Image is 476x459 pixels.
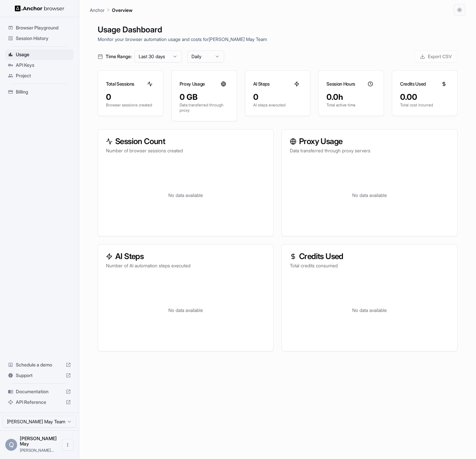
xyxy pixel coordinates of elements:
[5,87,74,97] div: Billing
[106,53,132,60] span: Time Range:
[5,60,74,70] div: API Keys
[5,22,74,33] div: Browser Playground
[253,102,302,108] p: AI steps executed
[15,5,64,12] img: Anchor Logo
[400,92,449,102] div: 0.00
[400,81,426,87] h3: Credits Used
[180,81,205,87] h3: Proxy Usage
[326,81,355,87] h3: Session Hours
[106,147,265,154] p: Number of browser sessions created
[106,102,155,108] p: Browser sessions created
[290,277,449,343] div: No data available
[20,436,57,446] span: Quinn May
[16,362,63,368] span: Schedule a demo
[106,92,155,102] div: 0
[5,397,74,407] div: API Reference
[16,51,71,58] span: Usage
[90,6,132,14] nav: breadcrumb
[112,7,132,14] p: Overview
[98,36,458,43] p: Monitor your browser automation usage and costs for [PERSON_NAME] May Team
[62,439,74,451] button: Open menu
[290,137,449,145] h3: Proxy Usage
[5,49,74,60] div: Usage
[16,62,71,68] span: API Keys
[290,147,449,154] p: Data transferred through proxy servers
[290,262,449,269] p: Total credits consumed
[5,360,74,370] div: Schedule a demo
[253,92,302,102] div: 0
[5,370,74,381] div: Support
[16,372,63,379] span: Support
[290,162,449,228] div: No data available
[98,24,458,36] h1: Usage Dashboard
[326,92,376,102] div: 0.0h
[16,35,71,42] span: Session History
[106,81,134,87] h3: Total Sessions
[400,102,449,108] p: Total cost incurred
[106,137,265,145] h3: Session Count
[90,7,105,14] p: Anchor
[16,388,63,395] span: Documentation
[180,102,229,113] p: Data transferred through proxy
[106,252,265,260] h3: AI Steps
[180,92,229,102] div: 0 GB
[16,72,71,79] span: Project
[326,102,376,108] p: Total active time
[106,277,265,343] div: No data available
[106,162,265,228] div: No data available
[16,89,71,95] span: Billing
[16,24,71,31] span: Browser Playground
[5,386,74,397] div: Documentation
[106,262,265,269] p: Number of AI automation steps executed
[20,448,54,453] span: quinn@maymarketingseo.com
[5,33,74,44] div: Session History
[290,252,449,260] h3: Credits Used
[5,439,17,451] div: Q
[253,81,270,87] h3: AI Steps
[5,70,74,81] div: Project
[16,399,63,405] span: API Reference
